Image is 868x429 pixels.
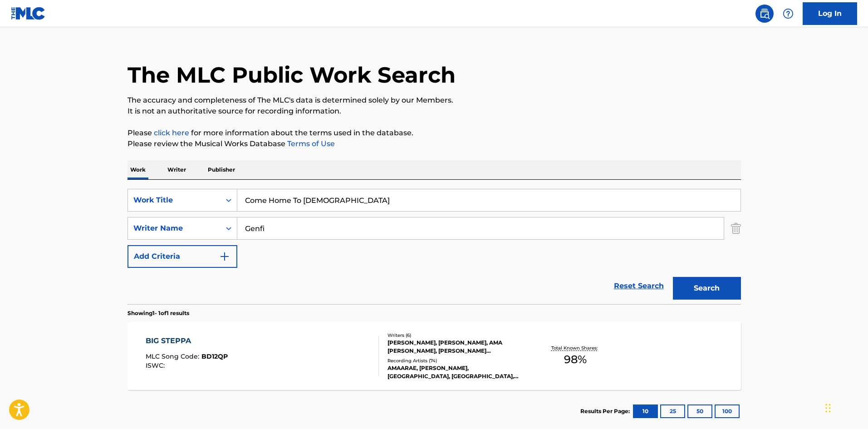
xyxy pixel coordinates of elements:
p: Please for more information about the terms used in the database. [128,128,741,138]
p: Total Known Shares: [551,345,600,351]
div: Writer Name [133,223,215,234]
span: BD12QP [201,352,228,360]
button: 25 [660,404,685,418]
img: Delete Criterion [731,217,741,240]
a: Terms of Use [285,139,335,148]
img: MLC Logo [11,7,46,20]
button: Search [673,277,741,300]
button: Add Criteria [128,245,237,268]
h1: The MLC Public Work Search [128,61,456,89]
img: 9d2ae6d4665cec9f34b9.svg [219,251,230,262]
div: Work Title [133,195,215,206]
p: Please review the Musical Works Database [128,138,741,149]
div: Help [779,5,797,23]
button: 10 [633,404,658,418]
iframe: Chat Widget [823,385,868,429]
span: MLC Song Code : [146,352,201,360]
a: Reset Search [609,276,668,296]
div: [PERSON_NAME], [PERSON_NAME], AMA [PERSON_NAME], [PERSON_NAME] [PERSON_NAME], [PERSON_NAME], [PER... [387,339,525,355]
div: Recording Artists ( 74 ) [387,357,525,364]
p: It is not an authoritative source for recording information. [128,106,741,117]
p: Showing 1 - 1 of 1 results [128,309,189,317]
div: Drag [825,394,831,422]
button: 50 [687,404,712,418]
div: BIG STEPPA [146,335,228,346]
a: BIG STEPPAMLC Song Code:BD12QPISWC:Writers (6)[PERSON_NAME], [PERSON_NAME], AMA [PERSON_NAME], [P... [128,322,741,390]
div: Writers ( 6 ) [387,332,525,339]
span: ISWC : [146,361,167,370]
p: Writer [165,160,189,179]
div: AMAARAE, [PERSON_NAME], [GEOGRAPHIC_DATA], [GEOGRAPHIC_DATA], [GEOGRAPHIC_DATA] [387,364,525,380]
span: 98 % [564,351,587,368]
p: The accuracy and completeness of The MLC's data is determined solely by our Members. [128,95,741,106]
p: Results Per Page: [580,407,632,415]
button: 100 [715,404,740,418]
p: Work [128,160,148,179]
a: Public Search [755,5,774,23]
a: click here [154,128,189,137]
form: Search Form [128,189,741,304]
img: search [759,8,770,19]
p: Publisher [205,160,238,179]
img: help [783,8,794,19]
a: Log In [803,2,857,25]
